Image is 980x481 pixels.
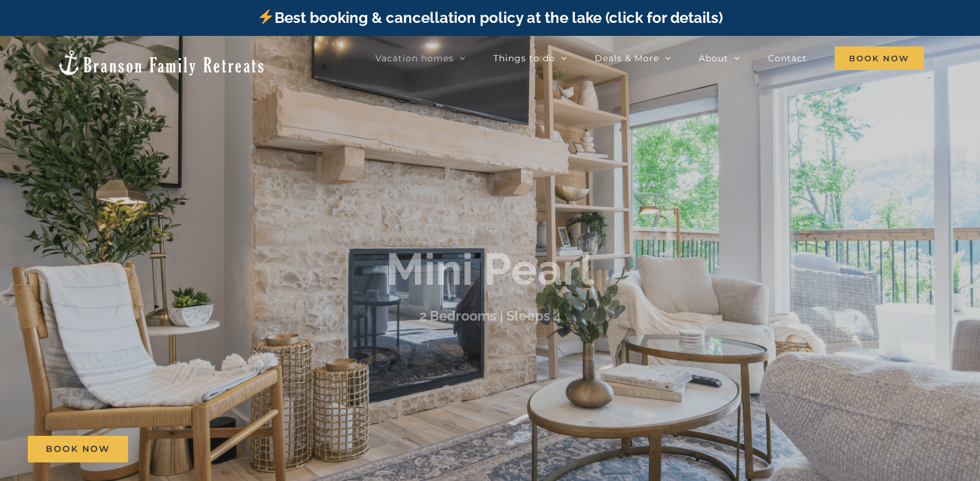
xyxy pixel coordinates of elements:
nav: Main Menu [375,46,924,71]
span: Book Now [46,444,110,454]
a: Contact [768,46,807,71]
span: Contact [768,54,807,63]
a: Deals & More [595,46,671,71]
a: Best booking & cancellation policy at the lake (click for details) [257,9,722,27]
h3: 2 Bedrooms | Sleeps 4 [419,308,561,324]
span: Deals & More [595,54,659,63]
a: Vacation homes [375,46,466,71]
a: Things to do [493,46,567,71]
span: Book Now [835,46,924,70]
span: About [699,54,728,63]
a: Book Now [28,436,128,462]
img: ⚡️ [258,9,273,24]
b: Mini Pearl [386,243,594,296]
span: Vacation homes [375,54,454,63]
a: About [699,46,740,71]
img: Branson Family Retreats Logo [56,49,266,77]
span: Things to do [493,54,555,63]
